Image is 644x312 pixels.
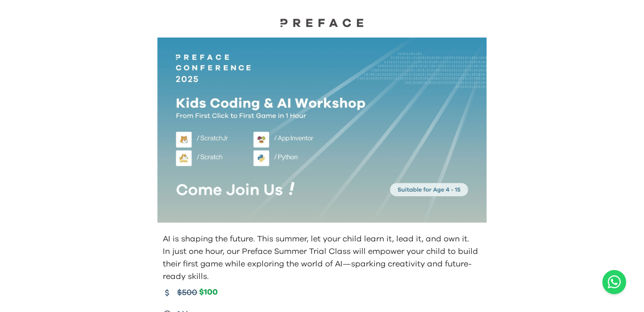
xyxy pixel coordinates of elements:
img: Kids learning to code [157,38,487,223]
img: Preface Logo [277,18,367,27]
a: Chat with us on WhatsApp [602,270,626,294]
span: $100 [199,287,218,298]
p: In just one hour, our Preface Summer Trial Class will empower your child to build their first gam... [163,245,483,283]
button: Open WhatsApp chat [602,270,626,294]
span: $500 [177,287,197,299]
p: AI is shaping the future. This summer, let your child learn it, lead it, and own it. [163,233,483,245]
a: Preface Logo [277,18,367,30]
